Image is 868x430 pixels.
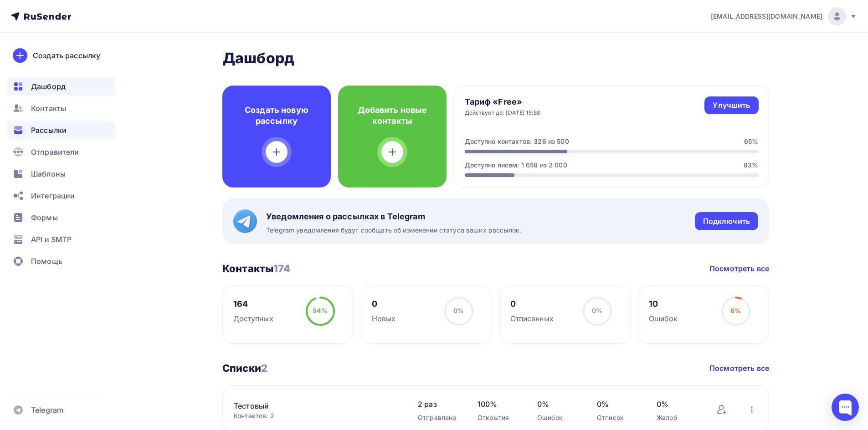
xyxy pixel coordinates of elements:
div: Улучшить [713,100,750,111]
span: Отправители [31,147,79,157]
span: 0% [597,399,638,410]
span: 0% [592,307,602,314]
span: Шаблоны [31,168,66,179]
span: 174 [273,263,290,274]
div: Доступно писем: 1 658 из 2 000 [465,161,567,170]
span: Рассылки [31,125,67,136]
div: Ошибок [649,313,678,324]
a: Рассылки [7,121,116,139]
div: Доступных [233,313,273,324]
a: Посмотреть все [709,363,769,374]
div: Отправлено [418,413,459,422]
div: Новых [372,313,396,324]
span: 0% [453,307,464,314]
span: Дашборд [31,81,66,92]
span: 2 [261,362,267,374]
span: API и SMTP [31,234,72,245]
span: Уведомления о рассылках в Telegram [266,211,521,222]
span: 94% [313,307,327,314]
div: 0 [510,298,554,309]
span: 0% [657,399,698,410]
span: Контакты [31,103,66,114]
div: 10 [649,298,678,309]
span: 0% [537,399,579,410]
div: Жалоб [657,413,698,422]
span: 6% [730,307,741,314]
div: Открытия [478,413,519,422]
span: Интеграции [31,190,75,201]
div: 83% [744,161,758,170]
a: [EMAIL_ADDRESS][DOMAIN_NAME] [711,7,857,25]
div: Подключить [703,216,750,227]
a: Посмотреть все [709,263,769,274]
span: Формы [31,212,58,223]
span: Помощь [31,256,62,267]
div: Ошибок [537,413,579,422]
span: Telegram уведомления будут сообщать об изменении статуса ваших рассылок. [266,226,521,235]
div: 0 [372,298,396,309]
div: Действует до: [DATE] 15:58 [465,109,541,116]
a: Шаблоны [7,165,116,183]
div: Создать рассылку [33,50,100,61]
a: Контакты [7,99,116,117]
h3: Списки [222,362,267,374]
h2: Дашборд [222,49,769,67]
span: [EMAIL_ADDRESS][DOMAIN_NAME] [711,12,822,21]
span: Telegram [31,405,63,415]
div: Доступно контактов: 326 из 500 [465,137,569,146]
a: Отправители [7,143,116,161]
div: 164 [233,298,273,309]
a: Тестовый [234,400,389,411]
h4: Добавить новые контакты [353,105,432,126]
div: 65% [744,137,758,146]
div: Контактов: 2 [234,411,400,420]
div: Отписанных [510,313,554,324]
a: Формы [7,208,116,227]
span: 2 раз [418,399,459,410]
div: Отписок [597,413,638,422]
a: Дашборд [7,77,116,96]
h3: Контакты [222,262,291,275]
span: 100% [478,399,519,410]
h4: Создать новую рассылку [237,105,316,126]
h4: Тариф «Free» [465,96,541,107]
